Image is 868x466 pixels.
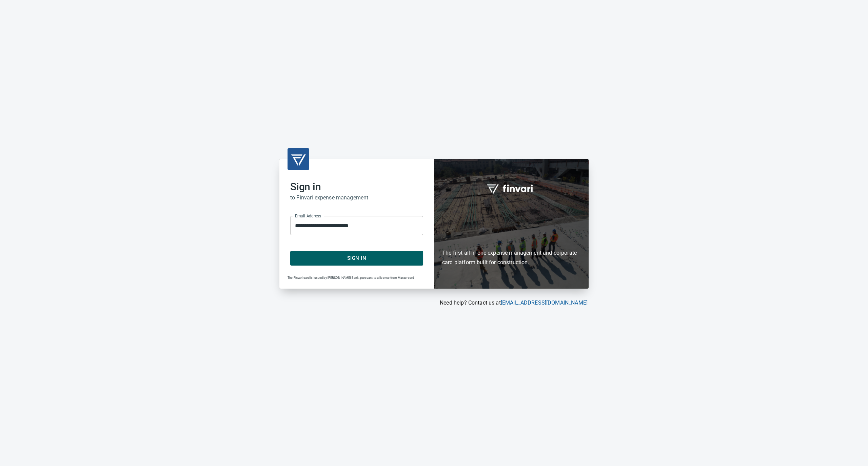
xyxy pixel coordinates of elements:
a: [EMAIL_ADDRESS][DOMAIN_NAME] [501,299,588,306]
span: Sign In [298,254,416,263]
span: The Finvari card is issued by [PERSON_NAME] Bank, pursuant to a license from Mastercard [288,276,414,279]
h6: The first all-in-one expense management and corporate card platform built for construction. [442,209,580,267]
h2: Sign in [290,181,423,193]
img: transparent_logo.png [290,151,307,167]
div: Finvari [434,159,589,288]
button: Sign In [290,251,423,265]
h6: to Finvari expense management [290,193,423,202]
img: fullword_logo_white.png [486,180,537,196]
p: Need help? Contact us at [279,299,588,307]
